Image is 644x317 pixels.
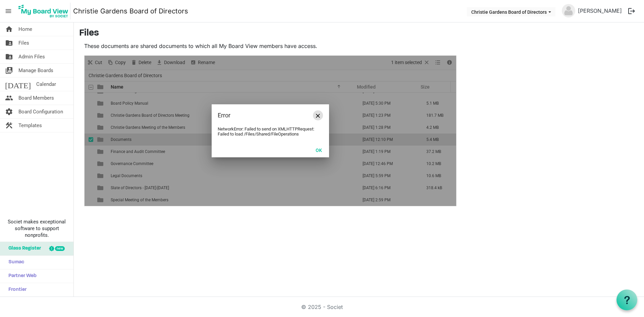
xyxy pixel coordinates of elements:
p: These documents are shared documents to which all My Board View members have access. [84,42,457,50]
span: Sumac [5,256,24,269]
span: construction [5,119,13,132]
button: Christie Gardens Board of Directors dropdownbutton [467,7,555,16]
div: Error [218,110,302,120]
span: Manage Boards [18,64,53,77]
span: Board Members [18,91,54,105]
span: settings [5,105,13,118]
a: [PERSON_NAME] [575,4,625,17]
a: My Board View Logo [16,3,73,19]
img: no-profile-picture.svg [562,4,575,17]
img: My Board View Logo [16,3,70,19]
span: folder_shared [5,36,13,50]
span: people [5,91,13,105]
span: Calendar [36,77,56,91]
div: NetworkError: Failed to send on XMLHTTPRequest: Failed to load /Files/Shared/FileOperations [218,126,323,137]
div: new [55,246,65,251]
span: Frontier [5,283,26,297]
span: menu [2,5,15,17]
span: switch_account [5,64,13,77]
button: Close [313,110,323,120]
span: home [5,22,13,36]
a: © 2025 - Societ [301,304,343,310]
span: Files [18,36,29,50]
span: Societ makes exceptional software to support nonprofits. [3,218,70,239]
a: Christie Gardens Board of Directors [73,4,188,18]
span: Partner Web [5,269,37,283]
button: logout [625,4,639,18]
span: [DATE] [5,77,31,91]
span: Board Configuration [18,105,63,118]
span: Glass Register [5,242,41,255]
span: folder_shared [5,50,13,63]
button: OK [311,145,326,155]
h3: Files [79,28,639,39]
span: Admin Files [18,50,45,63]
span: Templates [18,119,42,132]
span: Home [18,22,32,36]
